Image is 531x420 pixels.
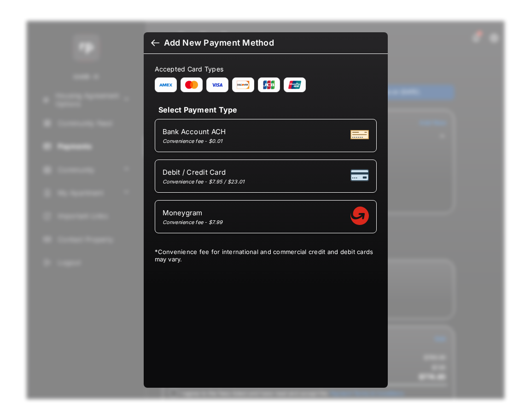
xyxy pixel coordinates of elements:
div: Convenience fee - $0.01 [163,138,226,144]
span: Debit / Credit Card [163,168,245,177]
span: Moneygram [163,208,223,217]
h4: Select Payment Type [155,105,377,114]
div: * Convenience fee for international and commercial credit and debit cards may vary. [155,248,377,265]
span: Bank Account ACH [163,127,226,136]
div: Convenience fee - $7.99 [163,219,223,225]
div: Add New Payment Method [164,38,274,48]
span: Accepted Card Types [155,65,228,73]
div: Convenience fee - $7.95 / $23.01 [163,178,245,185]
